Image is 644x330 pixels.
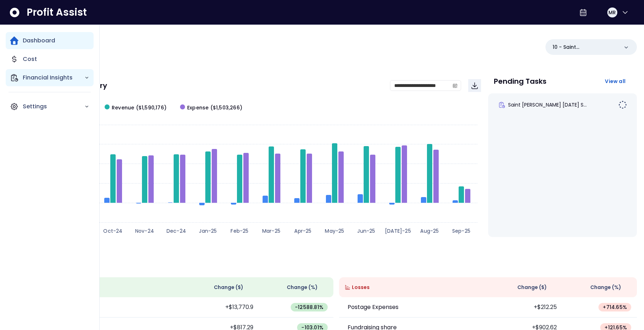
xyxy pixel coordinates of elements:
span: -12588.81 % [295,304,323,311]
p: Financial Insights [23,73,84,82]
span: MR [608,9,616,16]
span: Change (%) [590,284,621,291]
span: View all [605,78,625,85]
p: Wins & Losses [36,262,637,269]
text: Jan-25 [199,227,217,234]
p: Settings [23,102,84,111]
p: 10 - Saint [PERSON_NAME] [553,43,618,51]
svg: calendar [453,83,458,88]
span: Saint [PERSON_NAME] [DATE] S... [508,101,587,108]
p: Pending Tasks [494,78,547,85]
td: +$13,770.9 [185,297,259,318]
span: + 714.65 % [603,304,627,311]
span: Expense ($1,503,266) [187,104,242,112]
td: +$212.25 [488,297,563,318]
text: Dec-24 [167,227,186,234]
text: Mar-25 [262,227,280,234]
span: Change ( $ ) [517,284,547,291]
span: Profit Assist [27,6,87,19]
span: Losses [352,284,370,291]
p: Postage Expenses [348,303,398,311]
span: Change (%) [287,284,318,291]
text: Feb-25 [231,227,248,234]
button: Download [468,79,481,92]
text: Oct-24 [103,227,122,234]
p: Cost [23,55,37,63]
button: View all [599,75,631,88]
text: Jun-25 [357,227,375,234]
span: Revenue ($1,590,176) [112,104,167,112]
text: Sep-25 [452,227,470,234]
text: Apr-25 [294,227,311,234]
text: Aug-25 [420,227,439,234]
span: Change ( $ ) [214,284,243,291]
p: Dashboard [23,36,55,45]
text: [DATE]-25 [385,227,411,234]
img: Not yet Started [618,100,627,109]
text: May-25 [325,227,344,234]
text: Nov-24 [135,227,154,234]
